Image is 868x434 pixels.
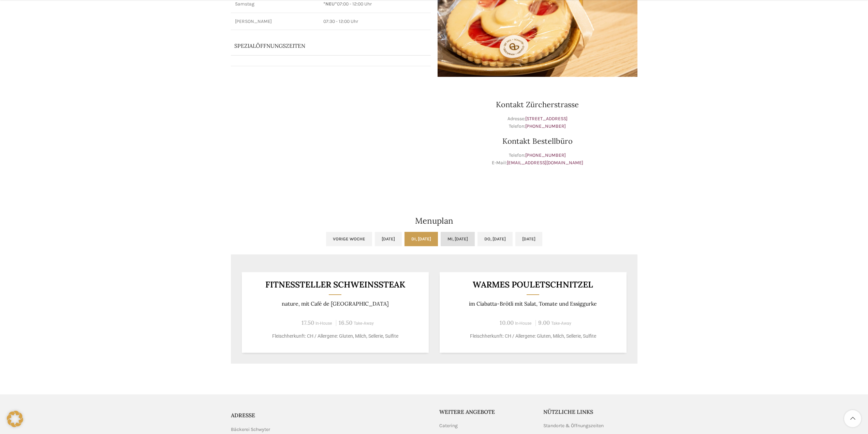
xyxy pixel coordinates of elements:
h3: Warmes Pouletschnitzel [448,280,618,289]
a: Di, [DATE] [404,232,438,246]
span: In-House [315,321,332,326]
iframe: schwyter zürcherstrasse 33 [231,84,431,186]
span: Take-Away [551,321,571,326]
h2: Menuplan [231,217,637,225]
h5: Nützliche Links [543,408,637,416]
a: Vorige Woche [326,232,372,246]
span: Take-Away [354,321,374,326]
span: 16.50 [339,319,352,326]
a: [EMAIL_ADDRESS][DOMAIN_NAME] [507,160,583,166]
span: 10.00 [500,319,514,326]
a: Scroll to top button [844,410,861,427]
h3: Fitnessteller Schweinssteak [250,280,420,289]
span: Bäckerei Schwyter [231,426,270,433]
a: Do, [DATE] [477,232,513,246]
a: Standorte & Öffnungszeiten [543,422,604,429]
p: Fleischherkunft: CH / Allergene: Gluten, Milch, Sellerie, Sulfite [250,333,420,340]
p: Spezialöffnungszeiten [234,42,408,50]
p: nature, mit Café de [GEOGRAPHIC_DATA] [250,300,420,307]
span: 9.00 [538,319,550,326]
p: Adresse: Telefon: [438,115,637,130]
a: Catering [439,422,458,429]
h3: Kontakt Bestellbüro [438,137,637,145]
p: 07:30 - 12:00 Uhr [323,18,426,25]
h3: Kontakt Zürcherstrasse [438,101,637,108]
a: [PHONE_NUMBER] [525,123,566,129]
p: 07:00 - 12:00 Uhr [323,1,426,8]
p: [PERSON_NAME] [235,18,315,25]
span: 17.50 [301,319,314,326]
a: [PHONE_NUMBER] [525,152,566,158]
p: Telefon: E-Mail: [438,152,637,167]
span: ADRESSE [231,412,255,419]
p: Samstag [235,1,315,8]
h5: Weitere Angebote [439,408,533,416]
a: Mi, [DATE] [441,232,475,246]
p: im Ciabatta-Brötli mit Salat, Tomate und Essiggurke [448,300,618,307]
a: [DATE] [515,232,542,246]
a: [DATE] [375,232,402,246]
span: In-House [515,321,532,326]
p: Fleischherkunft: CH / Allergene: Gluten, Milch, Sellerie, Sulfite [448,333,618,340]
a: [STREET_ADDRESS] [525,116,568,122]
